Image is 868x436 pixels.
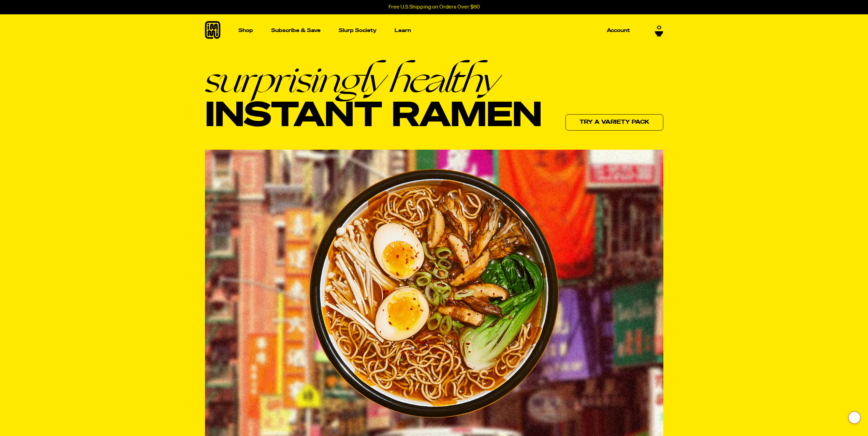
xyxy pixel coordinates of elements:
a: 0 [655,24,663,35]
p: Slurp Society [339,28,377,33]
p: Free U.S Shipping on Orders Over $60 [388,4,480,10]
a: Subscribe & Save [268,25,323,36]
p: Shop [238,28,253,33]
a: Slurp Society [336,25,379,36]
span: 0 [657,24,661,30]
nav: Main navigation [236,14,633,47]
a: Learn [392,14,414,47]
a: Account [604,25,633,36]
p: Learn [395,28,411,33]
p: Subscribe & Save [271,28,321,33]
em: surprisingly healthy [205,60,542,98]
a: Shop [236,14,256,47]
img: Ramen bowl [309,169,559,418]
a: Try a variety pack [565,114,663,131]
h1: Instant Ramen [205,60,542,135]
p: Account [607,28,630,33]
